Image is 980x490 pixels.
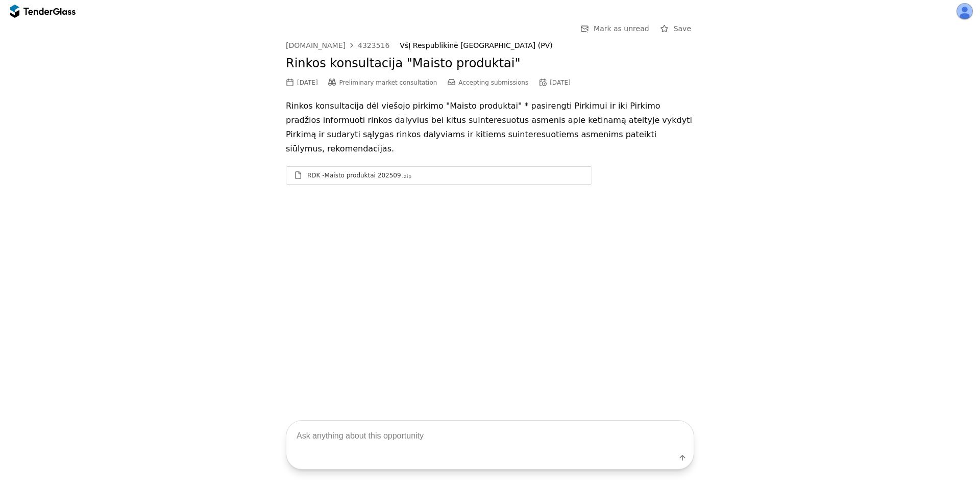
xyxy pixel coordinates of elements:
[307,171,401,179] div: RDK -Maisto produktai 202509
[458,79,528,86] span: Accepting submissions
[577,22,652,35] button: Mark as unread
[657,22,694,35] button: Save
[400,41,683,50] div: VšĮ Respublikinė [GEOGRAPHIC_DATA] (PV)
[594,24,649,33] span: Mark as unread
[286,41,389,49] a: [DOMAIN_NAME]4323516
[286,99,694,156] p: Rinkos konsultacija dėl viešojo pirkimo "Maisto produktai" * pasirengti Pirkimui ir iki Pirkimo p...
[286,55,694,72] h2: Rinkos konsultacija "Maisto produktai"
[297,79,318,86] div: [DATE]
[286,166,592,185] a: RDK -Maisto produktai 202509.zip
[339,79,437,86] span: Preliminary market consultation
[550,79,571,86] div: [DATE]
[402,173,412,180] div: .zip
[674,24,691,33] span: Save
[286,42,346,49] div: [DOMAIN_NAME]
[358,42,389,49] div: 4323516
